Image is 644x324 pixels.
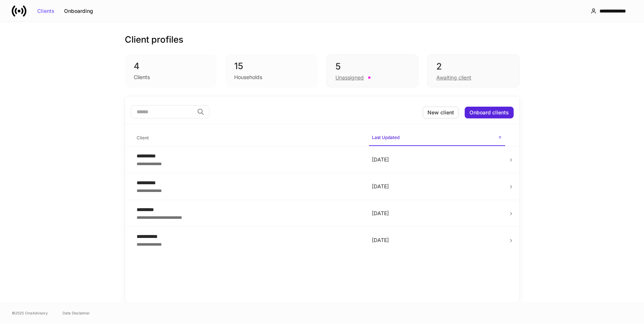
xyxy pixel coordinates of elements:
div: 2 [436,61,510,72]
div: Onboard clients [469,110,509,115]
button: Clients [32,5,59,17]
div: Clients [134,74,150,81]
div: 2Awaiting client [427,54,519,88]
button: New client [423,107,459,118]
p: [DATE] [372,236,502,244]
span: Last Updated [369,130,505,146]
p: [DATE] [372,156,502,163]
div: 5 [335,61,409,72]
div: Awaiting client [436,74,471,81]
button: Onboarding [59,5,98,17]
div: Unassigned [335,74,364,81]
div: 4 [134,60,208,72]
div: 15 [234,60,309,72]
p: [DATE] [372,183,502,190]
div: Clients [37,8,54,14]
span: © 2025 OneAdvisory [12,310,48,316]
h6: Client [137,134,149,141]
span: Client [134,131,363,146]
div: 5Unassigned [326,54,418,88]
div: New client [427,110,454,115]
div: Households [234,74,262,81]
h6: Last Updated [372,134,400,141]
a: Data Disclaimer [63,310,90,316]
button: Onboard clients [465,107,514,118]
div: Onboarding [64,8,93,14]
h3: Client profiles [125,34,183,46]
p: [DATE] [372,210,502,217]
